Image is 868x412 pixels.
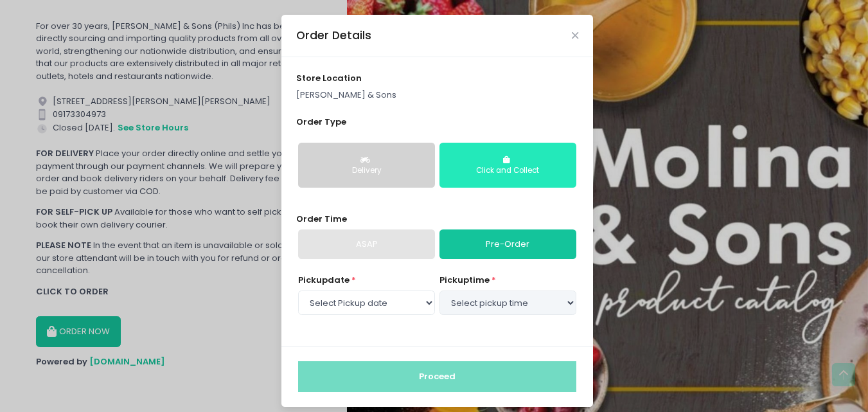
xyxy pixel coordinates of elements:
[296,27,371,44] div: Order Details
[296,116,346,128] span: Order Type
[439,229,576,259] a: Pre-Order
[298,361,576,392] button: Proceed
[298,143,435,188] button: Delivery
[296,89,579,102] p: [PERSON_NAME] & Sons
[296,213,347,225] span: Order Time
[572,32,578,39] button: Close
[296,72,362,84] span: store location
[307,165,426,177] div: Delivery
[448,165,567,177] div: Click and Collect
[298,274,350,286] span: Pickup date
[439,143,576,188] button: Click and Collect
[439,274,490,286] span: pickup time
